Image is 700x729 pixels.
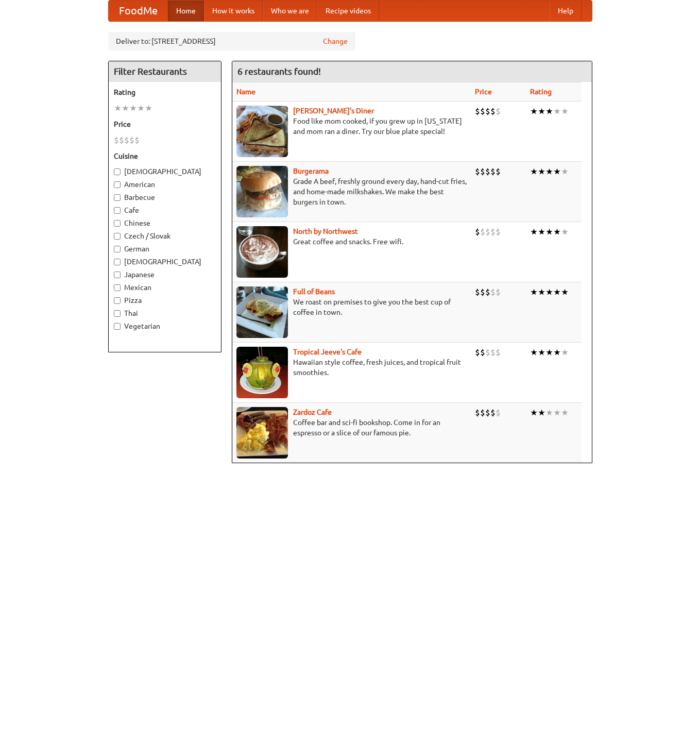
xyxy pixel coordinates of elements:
[490,407,496,418] li: $
[545,286,553,298] li: ★
[114,87,216,97] h5: Rating
[114,310,121,317] input: Thai
[114,259,121,265] input: [DEMOGRAPHIC_DATA]
[129,134,134,146] li: $
[317,1,379,21] a: Recipe videos
[485,166,490,177] li: $
[109,1,168,21] a: FoodMe
[293,287,335,296] b: Full of Beans
[129,103,137,114] li: ★
[134,134,140,146] li: $
[475,88,492,96] a: Price
[530,166,538,177] li: ★
[114,246,121,252] input: German
[236,88,255,96] a: Name
[530,347,538,358] li: ★
[561,286,569,298] li: ★
[496,407,501,418] li: $
[293,227,358,235] a: North by Northwest
[538,226,545,238] li: ★
[530,226,538,238] li: ★
[538,347,545,358] li: ★
[114,205,216,215] label: Cafe
[490,226,496,238] li: $
[475,106,480,117] li: $
[553,347,561,358] li: ★
[236,226,288,278] img: north.jpg
[496,347,501,358] li: $
[480,166,485,177] li: $
[480,407,485,418] li: $
[114,218,216,228] label: Chinese
[236,417,467,438] p: Coffee bar and sci-fi bookshop. Come in for an espresso or a slice of our famous pie.
[168,1,204,21] a: Home
[480,106,485,117] li: $
[490,166,496,177] li: $
[119,134,124,146] li: $
[108,32,355,50] div: Deliver to: [STREET_ADDRESS]
[263,1,317,21] a: Who we are
[545,226,553,238] li: ★
[490,106,496,117] li: $
[114,181,121,188] input: American
[475,407,480,418] li: $
[204,1,263,21] a: How it works
[561,347,569,358] li: ★
[485,106,490,117] li: $
[114,220,121,227] input: Chinese
[530,106,538,117] li: ★
[538,407,545,418] li: ★
[114,194,121,201] input: Barbecue
[114,282,216,293] label: Mexican
[114,179,216,190] label: American
[236,357,467,378] p: Hawaiian style coffee, fresh juices, and tropical fruit smoothies.
[480,226,485,238] li: $
[114,134,119,146] li: $
[236,176,467,207] p: Grade A beef, freshly ground every day, hand-cut fries, and home-made milkshakes. We make the bes...
[553,286,561,298] li: ★
[538,166,545,177] li: ★
[545,166,553,177] li: ★
[475,286,480,298] li: $
[553,407,561,418] li: ★
[114,207,121,214] input: Cafe
[236,286,288,338] img: beans.jpg
[114,166,216,177] label: [DEMOGRAPHIC_DATA]
[114,308,216,318] label: Thai
[109,61,221,82] h4: Filter Restaurants
[550,1,582,21] a: Help
[236,407,288,459] img: zardoz.jpg
[237,66,321,76] ng-pluralize: 6 restaurants found!
[545,347,553,358] li: ★
[561,106,569,117] li: ★
[496,226,501,238] li: $
[293,348,362,356] b: Tropical Jeeve's Cafe
[293,408,332,416] b: Zardoz Cafe
[236,106,288,157] img: sallys.jpg
[236,297,467,317] p: We roast on premises to give you the best cup of coffee in town.
[553,166,561,177] li: ★
[496,106,501,117] li: $
[114,284,121,291] input: Mexican
[293,107,374,115] a: [PERSON_NAME]'s Diner
[114,244,216,254] label: German
[553,226,561,238] li: ★
[553,106,561,117] li: ★
[490,286,496,298] li: $
[114,192,216,202] label: Barbecue
[293,167,329,175] b: Burgerama
[530,88,552,96] a: Rating
[485,347,490,358] li: $
[114,231,216,241] label: Czech / Slovak
[114,168,121,175] input: [DEMOGRAPHIC_DATA]
[114,272,121,278] input: Japanese
[530,407,538,418] li: ★
[114,151,216,161] h5: Cuisine
[114,269,216,280] label: Japanese
[236,236,467,247] p: Great coffee and snacks. Free wifi.
[530,286,538,298] li: ★
[490,347,496,358] li: $
[124,134,129,146] li: $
